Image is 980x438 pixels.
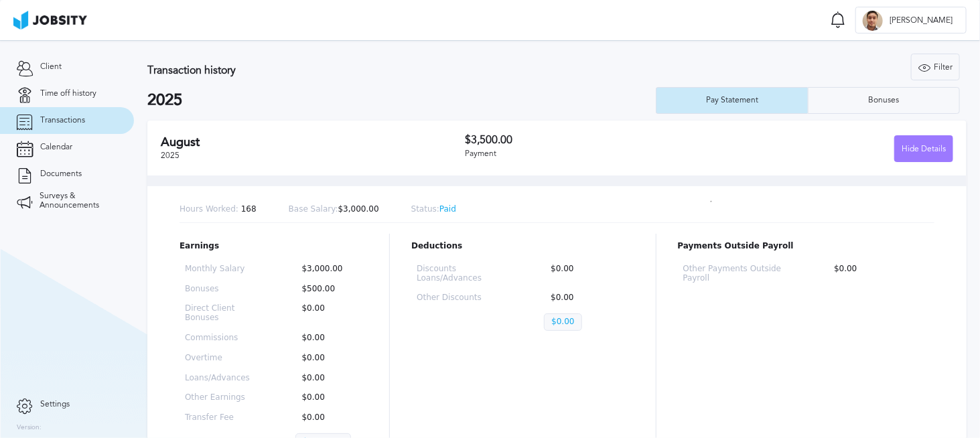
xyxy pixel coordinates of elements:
p: Loans/Advances [185,374,253,383]
p: Monthly Salary [185,265,253,274]
p: $0.00 [295,374,363,383]
p: Overtime [185,354,253,363]
p: $0.00 [295,354,363,363]
p: $3,000.00 [289,205,379,214]
img: ab4bad089aa723f57921c736e9817d99.png [13,11,87,29]
span: 2025 [161,151,180,160]
div: J [863,11,883,31]
p: Payments Outside Payroll [678,242,935,251]
button: Pay Statement [656,87,808,114]
p: 168 [180,205,257,214]
p: $500.00 [295,285,363,294]
p: $0.00 [544,265,628,283]
span: Surveys & Announcements [40,192,117,210]
h2: August [161,135,465,149]
p: $0.00 [295,393,363,403]
div: Payment [465,149,709,159]
p: Earnings [180,242,368,251]
div: Hide Details [895,136,953,163]
span: Time off history [40,89,96,98]
p: $0.00 [544,293,628,303]
p: $0.00 [295,413,363,423]
p: Bonuses [185,285,253,294]
div: Filter [912,54,959,81]
p: Other Payments Outside Payroll [683,265,785,283]
span: Documents [40,169,82,179]
p: Paid [411,205,456,214]
span: Status: [411,204,439,214]
span: Hours Worked: [180,204,238,214]
p: Direct Client Bonuses [185,304,253,323]
p: $3,000.00 [295,265,363,274]
button: Hide Details [894,135,953,162]
p: $0.00 [827,265,929,283]
button: Filter [911,54,960,80]
span: Calendar [40,143,72,152]
p: Commissions [185,334,253,343]
h2: 2025 [147,91,656,110]
p: Other Earnings [185,393,253,403]
p: $0.00 [544,313,581,331]
p: Deductions [411,242,634,251]
div: Pay Statement [699,96,765,105]
p: Other Discounts [417,293,501,303]
span: Transactions [40,116,85,125]
div: Bonuses [862,96,906,105]
p: Transfer Fee [185,413,253,423]
button: Bonuses [808,87,960,114]
button: J[PERSON_NAME] [855,7,967,33]
span: Base Salary: [289,204,338,214]
p: Discounts Loans/Advances [417,265,501,283]
span: Settings [40,400,70,409]
h3: $3,500.00 [465,134,709,146]
span: Client [40,62,62,72]
h3: Transaction history [147,64,591,76]
p: $0.00 [295,304,363,323]
span: [PERSON_NAME] [883,16,959,25]
label: Version: [17,424,42,432]
p: $0.00 [295,334,363,343]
